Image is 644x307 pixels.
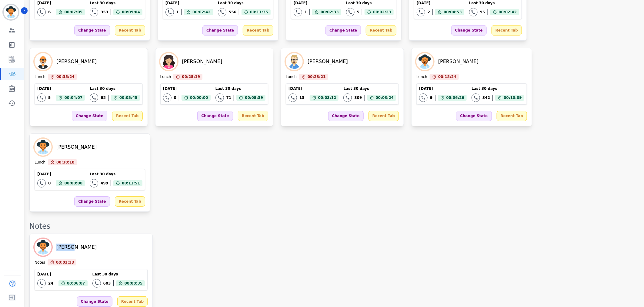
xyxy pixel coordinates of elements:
[376,95,394,101] span: 00:03:24
[56,244,97,251] div: [PERSON_NAME]
[446,95,465,101] span: 00:06:26
[119,95,138,101] span: 00:05:45
[125,280,143,286] span: 00:08:35
[438,74,456,80] span: 00:18:24
[67,280,85,286] span: 00:06:07
[492,25,522,35] div: Recent Tab
[202,25,238,35] div: Change State
[229,10,236,15] div: 556
[416,53,433,70] img: Avatar
[35,139,52,156] img: Avatar
[35,53,52,70] img: Avatar
[499,9,517,15] span: 00:02:42
[56,58,97,65] div: [PERSON_NAME]
[456,111,492,121] div: Change State
[482,95,490,100] div: 342
[101,10,108,15] div: 353
[238,111,268,121] div: Recent Tab
[48,10,51,15] div: 6
[286,74,297,80] div: Lunch
[48,95,51,100] div: 5
[451,25,487,35] div: Change State
[174,95,176,100] div: 0
[469,1,519,5] div: Last 30 days
[48,281,53,286] div: 24
[92,272,145,277] div: Last 30 days
[64,95,82,101] span: 00:04:07
[176,10,179,15] div: 1
[103,281,111,286] div: 603
[197,111,233,121] div: Change State
[438,58,479,65] div: [PERSON_NAME]
[444,9,462,15] span: 00:04:53
[245,95,263,101] span: 00:05:39
[416,74,427,80] div: Lunch
[294,1,341,5] div: [DATE]
[226,95,232,100] div: 71
[56,74,75,80] span: 00:35:24
[289,86,339,91] div: [DATE]
[366,25,396,35] div: Recent Tab
[101,95,106,100] div: 68
[165,1,213,5] div: [DATE]
[64,9,82,15] span: 00:07:05
[190,95,208,101] span: 00:00:00
[90,1,142,5] div: Last 30 days
[37,1,85,5] div: [DATE]
[182,58,222,65] div: [PERSON_NAME]
[305,10,307,15] div: 1
[299,95,305,100] div: 13
[37,272,87,277] div: [DATE]
[4,5,18,19] img: Bordered avatar
[122,180,140,186] span: 00:11:51
[308,74,326,80] span: 00:23:21
[286,53,303,70] img: Avatar
[37,86,85,91] div: [DATE]
[215,86,265,91] div: Last 30 days
[115,25,145,35] div: Recent Tab
[90,172,142,177] div: Last 30 days
[480,10,485,15] div: 95
[35,260,45,265] div: Notes
[56,259,74,265] span: 00:03:33
[250,9,268,15] span: 00:11:35
[117,296,148,307] div: Recent Tab
[343,86,396,91] div: Last 30 days
[318,95,336,101] span: 00:03:12
[74,25,110,35] div: Change State
[101,181,108,186] div: 499
[115,196,145,207] div: Recent Tab
[160,53,177,70] img: Avatar
[369,111,399,121] div: Recent Tab
[35,160,45,165] div: Lunch
[346,1,394,5] div: Last 30 days
[160,74,171,80] div: Lunch
[354,95,362,100] div: 309
[112,111,142,121] div: Recent Tab
[419,86,467,91] div: [DATE]
[504,95,522,101] span: 00:10:09
[56,143,97,151] div: [PERSON_NAME]
[35,239,52,256] img: Avatar
[497,111,527,121] div: Recent Tab
[77,296,112,307] div: Change State
[37,172,85,177] div: [DATE]
[72,111,107,121] div: Change State
[64,180,82,186] span: 00:00:00
[308,58,348,65] div: [PERSON_NAME]
[373,9,391,15] span: 00:02:23
[182,74,200,80] span: 00:25:19
[35,74,45,80] div: Lunch
[29,221,638,231] div: Notes
[321,9,339,15] span: 00:02:33
[192,9,211,15] span: 00:02:42
[74,196,110,207] div: Change State
[328,111,364,121] div: Change State
[56,159,75,165] span: 00:38:18
[357,10,359,15] div: 5
[90,86,140,91] div: Last 30 days
[417,1,464,5] div: [DATE]
[243,25,273,35] div: Recent Tab
[218,1,271,5] div: Last 30 days
[122,9,140,15] span: 00:09:04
